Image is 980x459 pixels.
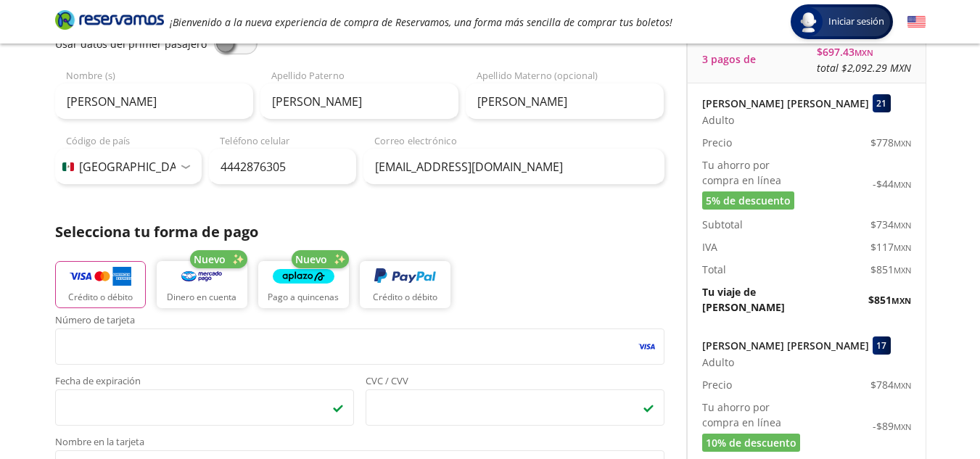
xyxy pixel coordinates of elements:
[868,292,911,307] span: $ 851
[817,60,911,75] p: total $2,092.29 MXN
[62,162,74,171] img: MX
[170,15,672,29] em: ¡Bienvenido a la nueva experiencia de compra de Reservamos, una forma más sencilla de comprar tus...
[873,418,911,434] span: -$ 89
[295,252,327,267] span: Nuevo
[643,402,654,413] img: checkmark
[332,402,344,413] img: checkmark
[702,338,869,353] p: [PERSON_NAME] [PERSON_NAME]
[706,435,796,450] span: 10% de descuento
[702,157,807,188] p: Tu ahorro por compra en línea
[372,394,658,421] iframe: Iframe del código de seguridad de la tarjeta asegurada
[167,291,236,304] p: Dinero en cuenta
[702,96,869,111] p: [PERSON_NAME] [PERSON_NAME]
[873,176,911,191] span: -$ 44
[892,295,911,306] small: MXN
[870,262,911,277] span: $ 851
[702,284,807,315] p: Tu viaje de [PERSON_NAME]
[894,380,911,391] small: MXN
[870,239,911,255] span: $ 117
[907,13,926,31] button: English
[62,333,658,360] iframe: Iframe del número de tarjeta asegurada
[702,239,717,255] p: IVA
[873,94,891,112] div: 21
[366,376,664,389] span: CVC / CVV
[894,179,911,190] small: MXN
[873,336,891,355] div: 17
[702,217,743,232] p: Subtotal
[870,217,911,232] span: $ 734
[55,221,664,243] p: Selecciona tu forma de pago
[62,394,347,421] iframe: Iframe de la fecha de caducidad de la tarjeta asegurada
[258,261,349,308] button: Pago a quincenas
[702,400,807,430] p: Tu ahorro por compra en línea
[702,51,756,67] p: 3 pagos de
[55,437,664,450] span: Nombre en la tarjeta
[706,193,791,208] span: 5% de descuento
[702,135,732,150] p: Precio
[894,265,911,276] small: MXN
[55,315,664,328] span: Número de tarjeta
[373,291,437,304] p: Crédito o débito
[209,149,356,185] input: Teléfono celular
[466,83,664,120] input: Apellido Materno (opcional)
[55,83,253,120] input: Nombre (s)
[55,9,164,30] i: Brand Logo
[702,355,734,370] span: Adulto
[194,252,226,267] span: Nuevo
[894,242,911,253] small: MXN
[55,376,354,389] span: Fecha de expiración
[55,9,164,35] a: Brand Logo
[702,112,734,128] span: Adulto
[637,340,656,353] img: visa
[260,83,458,120] input: Apellido Paterno
[823,15,890,29] span: Iniciar sesión
[55,261,146,308] button: Crédito o débito
[55,37,207,51] span: Usar datos del primer pasajero
[363,149,664,185] input: Correo electrónico
[702,262,726,277] p: Total
[268,291,339,304] p: Pago a quincenas
[894,421,911,432] small: MXN
[870,135,911,150] span: $ 778
[894,138,911,149] small: MXN
[68,291,133,304] p: Crédito o débito
[870,377,911,392] span: $ 784
[157,261,247,308] button: Dinero en cuenta
[855,47,873,58] small: MXN
[360,261,450,308] button: Crédito o débito
[702,377,732,392] p: Precio
[894,220,911,231] small: MXN
[817,44,873,59] span: $ 697.43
